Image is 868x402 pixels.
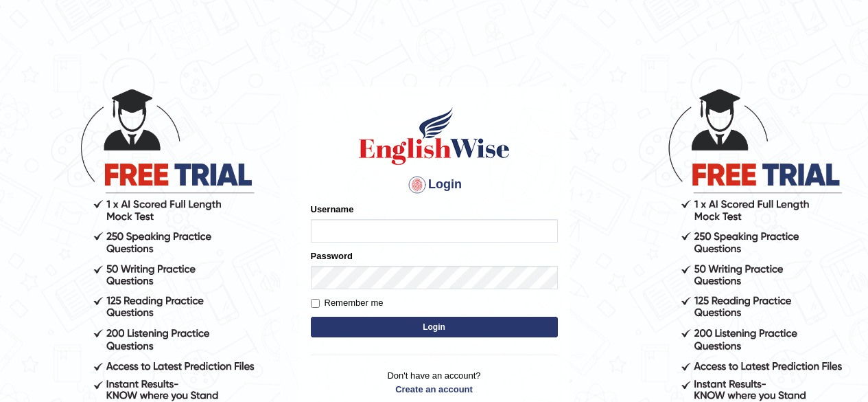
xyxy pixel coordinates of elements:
[311,383,558,396] a: Create an account
[311,174,558,196] h4: Login
[311,296,384,310] label: Remember me
[311,203,354,216] label: Username
[311,249,353,263] label: Password
[311,317,558,337] button: Login
[311,299,320,308] input: Remember me
[356,105,513,167] img: Logo of English Wise sign in for intelligent practice with AI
